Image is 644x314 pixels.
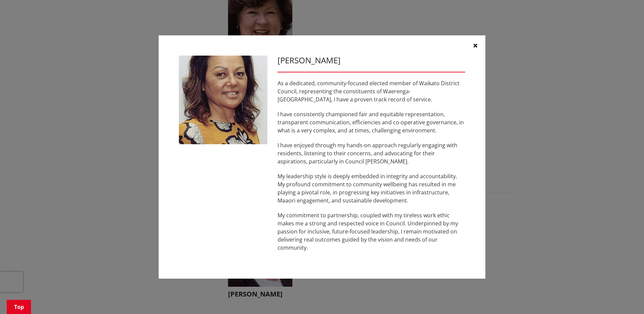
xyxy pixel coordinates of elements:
[278,79,465,103] p: As a dedicated, community-focused elected member of Waikato District Council, representing the co...
[7,300,31,314] a: Top
[613,286,637,310] iframe: Messenger Launcher
[278,141,465,165] p: I have enjoyed through my hands-on approach regularly engaging with residents, listening to their...
[179,56,267,144] img: WO-W-WW__RAUMATI_M__GiWMW
[278,211,465,252] p: My commitment to partnership, coupled with my tireless work ethic makes me a strong and respected...
[278,172,465,205] p: My leadership style is deeply embedded in integrity and accountability. My profound commitment to...
[278,56,465,65] h3: [PERSON_NAME]
[278,110,465,134] p: I have consistently championed fair and equitable representation, transparent communication, effi...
